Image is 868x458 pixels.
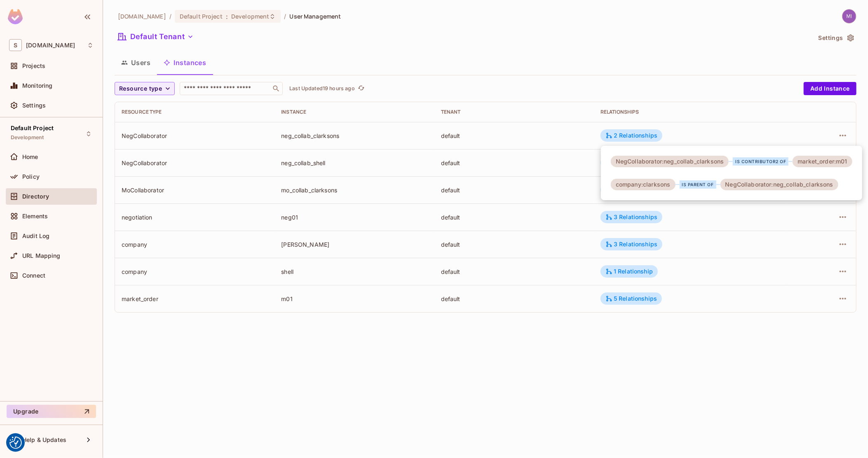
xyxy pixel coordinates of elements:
[793,156,852,167] div: market_order:m01
[611,156,729,167] div: NegCollaborator:neg_collab_clarksons
[611,179,676,190] div: company:clarksons
[680,180,716,189] div: is parent of
[733,157,788,166] div: is contributor2 of
[720,179,838,190] div: NegCollaborator:neg_collab_clarksons
[9,437,22,449] button: Consent Preferences
[9,437,22,449] img: Revisit consent button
